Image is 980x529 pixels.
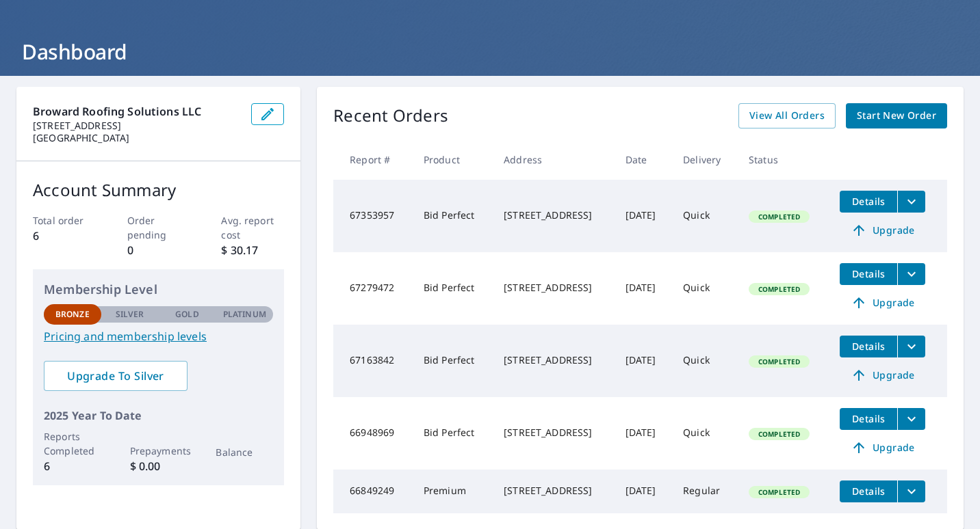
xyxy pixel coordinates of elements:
[33,103,240,120] p: Broward Roofing Solutions LLC
[846,103,947,128] a: Start New Order
[897,336,925,357] button: filesDropdownBtn-67163842
[116,308,144,321] p: Silver
[216,445,273,459] p: Balance
[413,139,493,180] th: Product
[848,485,889,498] span: Details
[840,191,897,213] button: detailsBtn-67353957
[672,180,738,252] td: Quick
[840,364,925,386] a: Upgrade
[333,470,413,513] td: 66849249
[672,252,738,325] td: Quick
[672,470,738,513] td: Regular
[223,308,266,321] p: Platinum
[738,103,836,128] a: View All Orders
[615,470,673,513] td: [DATE]
[33,132,240,144] p: [GEOGRAPHIC_DATA]
[504,353,603,367] div: [STREET_ADDRESS]
[55,368,177,383] span: Upgrade To Silver
[672,397,738,470] td: Quick
[44,407,273,424] p: 2025 Year To Date
[333,139,413,180] th: Report #
[615,252,673,325] td: [DATE]
[749,107,825,124] span: View All Orders
[672,325,738,397] td: Quick
[16,38,964,66] h1: Dashboard
[750,357,808,366] span: Completed
[221,213,284,242] p: Avg. report cost
[848,412,889,425] span: Details
[615,325,673,397] td: [DATE]
[493,139,614,180] th: Address
[840,219,925,241] a: Upgrade
[33,178,284,202] p: Account Summary
[857,107,936,124] span: Start New Order
[848,222,917,239] span: Upgrade
[504,426,603,439] div: [STREET_ADDRESS]
[130,458,188,474] p: $ 0.00
[333,397,413,470] td: 66948969
[848,267,889,280] span: Details
[333,180,413,252] td: 67353957
[127,213,190,242] p: Order pending
[33,120,240,132] p: [STREET_ADDRESS]
[672,139,738,180] th: Delivery
[221,242,284,258] p: $ 30.17
[413,470,493,513] td: Premium
[848,340,889,353] span: Details
[848,295,917,311] span: Upgrade
[44,328,273,344] a: Pricing and membership levels
[840,336,897,357] button: detailsBtn-67163842
[848,195,889,208] span: Details
[333,252,413,325] td: 67279472
[738,139,829,180] th: Status
[840,480,897,502] button: detailsBtn-66849249
[33,213,96,228] p: Total order
[848,439,917,456] span: Upgrade
[750,487,808,497] span: Completed
[44,458,101,474] p: 6
[897,480,925,502] button: filesDropdownBtn-66849249
[840,292,925,314] a: Upgrade
[750,212,808,221] span: Completed
[44,361,188,391] a: Upgrade To Silver
[333,325,413,397] td: 67163842
[840,408,897,430] button: detailsBtn-66948969
[840,263,897,285] button: detailsBtn-67279472
[750,429,808,439] span: Completed
[615,180,673,252] td: [DATE]
[413,252,493,325] td: Bid Perfect
[750,284,808,294] span: Completed
[127,242,190,258] p: 0
[413,325,493,397] td: Bid Perfect
[130,444,188,458] p: Prepayments
[897,191,925,213] button: filesDropdownBtn-67353957
[504,281,603,295] div: [STREET_ADDRESS]
[504,484,603,498] div: [STREET_ADDRESS]
[848,367,917,383] span: Upgrade
[333,103,448,128] p: Recent Orders
[413,180,493,252] td: Bid Perfect
[175,308,198,321] p: Gold
[44,280,273,299] p: Membership Level
[840,437,925,459] a: Upgrade
[44,429,101,458] p: Reports Completed
[413,397,493,470] td: Bid Perfect
[615,139,673,180] th: Date
[897,263,925,285] button: filesDropdownBtn-67279472
[55,308,90,321] p: Bronze
[504,208,603,222] div: [STREET_ADDRESS]
[615,397,673,470] td: [DATE]
[897,408,925,430] button: filesDropdownBtn-66948969
[33,228,96,244] p: 6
